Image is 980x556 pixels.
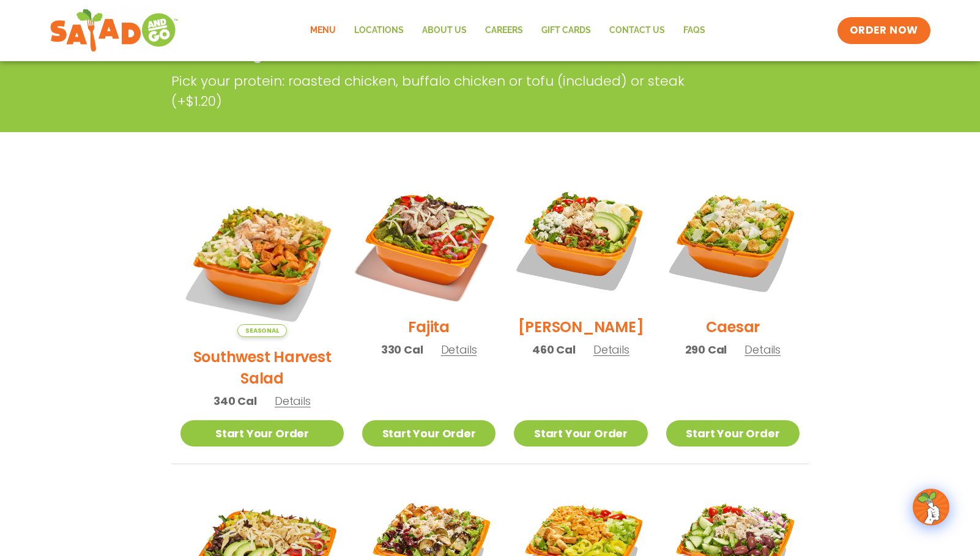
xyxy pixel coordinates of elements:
[408,316,450,338] h2: Fajita
[476,17,532,45] a: Careers
[362,420,496,447] a: Start Your Order
[706,316,760,338] h2: Caesar
[518,316,644,338] h2: [PERSON_NAME]
[850,23,918,38] span: ORDER NOW
[532,341,576,358] span: 460 Cal
[666,174,800,307] img: Product photo for Caesar Salad
[593,342,629,357] span: Details
[685,341,727,358] span: 290 Cal
[180,420,344,447] a: Start Your Order
[301,17,715,45] nav: Menu
[180,174,344,337] img: Product photo for Southwest Harvest Salad
[50,6,179,55] img: new-SAG-logo-768×292
[532,17,600,45] a: GIFT CARDS
[301,17,345,45] a: Menu
[441,342,477,357] span: Details
[837,17,930,44] a: ORDER NOW
[666,420,800,447] a: Start Your Order
[275,393,311,409] span: Details
[600,17,674,45] a: Contact Us
[180,346,344,389] h2: Southwest Harvest Salad
[674,17,715,45] a: FAQs
[237,324,287,337] span: Seasonal
[171,71,716,111] p: Pick your protein: roasted chicken, buffalo chicken or tofu (included) or steak (+$1.20)
[381,341,423,358] span: 330 Cal
[514,420,647,447] a: Start Your Order
[514,174,647,307] img: Product photo for Cobb Salad
[744,342,781,357] span: Details
[345,17,413,45] a: Locations
[213,393,257,409] span: 340 Cal
[914,490,948,524] img: wpChatIcon
[351,162,507,319] img: Product photo for Fajita Salad
[413,17,476,45] a: About Us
